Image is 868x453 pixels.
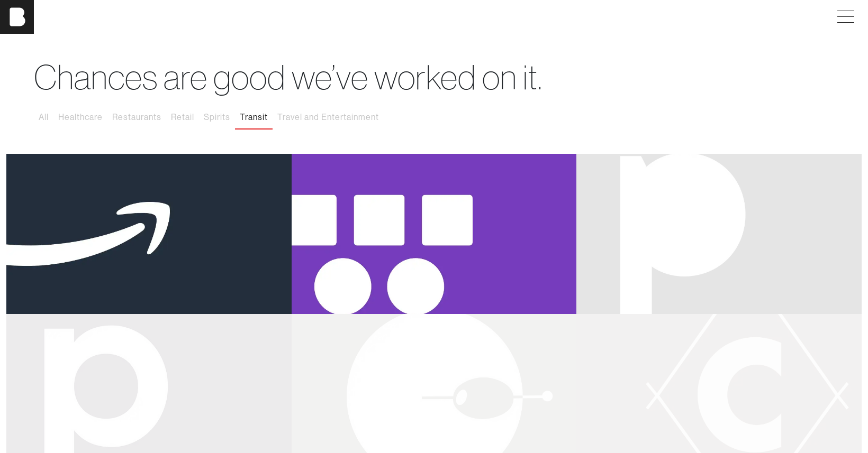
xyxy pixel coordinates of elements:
button: All [34,106,53,128]
button: Healthcare [53,106,107,128]
button: Spirits [199,106,235,128]
button: Restaurants [107,106,166,128]
button: Transit [235,106,273,128]
button: Travel and Entertainment [273,106,384,128]
button: Retail [166,106,199,128]
h1: Chances are good we’ve worked on it. [34,57,834,98]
